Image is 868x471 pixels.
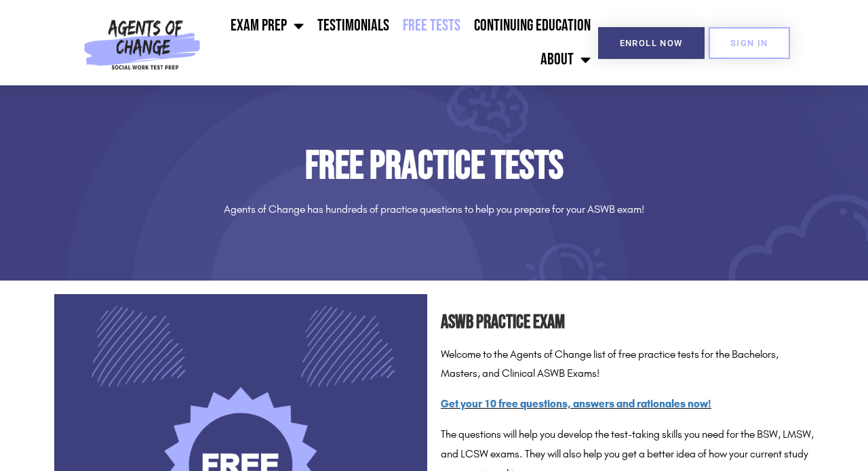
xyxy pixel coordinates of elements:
a: Testimonials [311,9,396,43]
p: Welcome to the Agents of Change list of free practice tests for the Bachelors, Masters, and Clini... [441,345,814,384]
a: Enroll Now [598,27,705,59]
a: About [534,43,597,77]
a: SIGN IN [709,27,790,59]
a: Continuing Education [467,9,597,43]
p: Agents of Change has hundreds of practice questions to help you prepare for your ASWB exam! [54,200,814,220]
span: SIGN IN [730,39,768,47]
h1: Free Practice Tests [54,146,814,186]
a: Exam Prep [224,9,311,43]
h2: ASWB Practice Exam [441,308,814,338]
a: Get your 10 free questions, answers and rationales now! [441,397,711,410]
span: Enroll Now [620,39,683,47]
a: Free Tests [396,9,467,43]
nav: Menu [206,9,597,77]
